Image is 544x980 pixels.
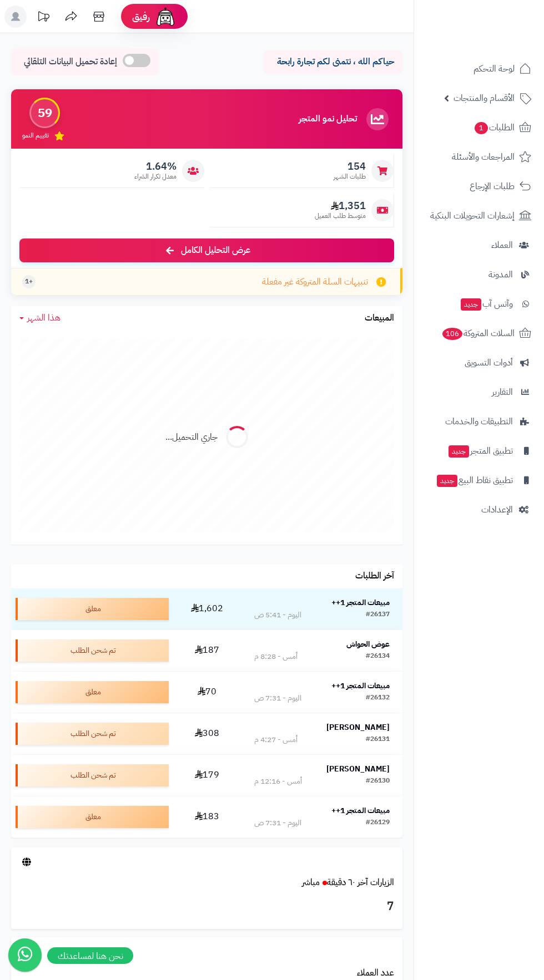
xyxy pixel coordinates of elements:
[272,55,394,68] p: حياكم الله ، نتمنى لكم تجارة رابحة
[346,638,390,650] strong: عوض الحواش
[452,149,515,165] span: المراجعات والأسئلة
[465,355,513,370] span: أدوات التسويق
[19,312,61,324] a: هذا الشهر
[16,681,169,703] div: معلق
[25,277,33,286] span: +1
[436,473,513,488] span: تطبيق نقاط البيع
[331,680,390,692] strong: مبيعات المتجر 1++
[481,502,513,517] span: الإعدادات
[16,598,169,620] div: معلق
[447,443,513,459] span: تطبيق المتجر
[366,651,390,662] div: #26134
[491,237,513,253] span: العملاء
[454,90,515,106] span: الأقسام والمنتجات
[421,173,537,200] a: طلبات الإرجاع
[262,276,368,288] span: تنبيهات السلة المتروكة غير مفعلة
[132,10,150,23] span: رفيق
[492,384,513,400] span: التقارير
[19,897,394,916] h3: 7
[366,693,390,704] div: #26132
[302,876,320,889] small: مباشر
[445,414,513,429] span: التطبيقات والخدمات
[421,114,537,141] a: الطلبات1
[16,639,169,662] div: تم شحن الطلب
[421,261,537,288] a: المدونة
[355,571,394,581] h3: آخر الطلبات
[421,438,537,464] a: تطبيق المتجرجديد
[326,722,390,733] strong: [PERSON_NAME]
[421,55,537,82] a: لوحة التحكم
[254,610,301,621] div: اليوم - 5:41 ص
[365,313,394,323] h3: المبيعات
[254,817,301,829] div: اليوم - 7:31 ص
[461,298,481,311] span: جديد
[441,326,515,341] span: السلات المتروكة
[331,805,390,816] strong: مبيعات المتجر 1++
[154,6,177,28] img: ai-face.png
[299,114,357,124] h3: تحليل نمو المتجر
[421,496,537,523] a: الإعدادات
[421,232,537,258] a: العملاء
[173,755,241,796] td: 179
[27,311,61,324] span: هذا الشهر
[366,610,390,621] div: #26137
[254,693,301,704] div: اليوم - 7:31 ص
[430,208,515,224] span: إشعارات التحويلات البنكية
[474,120,515,135] span: الطلبات
[334,172,366,181] span: طلبات الشهر
[302,876,394,889] a: الزيارات آخر ٦٠ دقيقةمباشر
[474,121,488,135] span: 1
[29,6,57,31] a: تحديثات المنصة
[19,238,394,262] a: عرض التحليل الكامل
[254,651,298,662] div: أمس - 8:28 م
[331,597,390,608] strong: مبيعات المتجر 1++
[441,327,463,341] span: 106
[334,160,366,172] span: 154
[449,445,469,458] span: جديد
[437,475,457,487] span: جديد
[421,349,537,376] a: أدوات التسويق
[254,776,302,787] div: أمس - 12:16 م
[134,160,177,172] span: 1.64%
[366,734,390,745] div: #26131
[357,966,394,979] a: عدد العملاء
[366,776,390,787] div: #26130
[421,291,537,317] a: وآتس آبجديد
[181,244,250,257] span: عرض التحليل الكامل
[16,806,169,828] div: معلق
[173,796,241,837] td: 183
[254,734,298,745] div: أمس - 4:27 م
[326,763,390,775] strong: [PERSON_NAME]
[134,172,177,181] span: معدل تكرار الشراء
[24,55,117,68] span: إعادة تحميل البيانات التلقائي
[173,588,241,629] td: 1,602
[474,61,515,77] span: لوحة التحكم
[366,817,390,829] div: #26129
[421,467,537,494] a: تطبيق نقاط البيعجديد
[315,200,366,212] span: 1,351
[173,630,241,671] td: 187
[16,764,169,786] div: تم شحن الطلب
[165,431,218,444] div: جاري التحميل...
[22,131,49,140] span: تقييم النمو
[421,320,537,347] a: السلات المتروكة106
[315,211,366,221] span: متوسط طلب العميل
[469,16,533,39] img: logo-2.png
[460,296,513,312] span: وآتس آب
[421,379,537,405] a: التقارير
[421,408,537,435] a: التطبيقات والخدمات
[173,672,241,713] td: 70
[421,202,537,229] a: إشعارات التحويلات البنكية
[16,723,169,745] div: تم شحن الطلب
[173,713,241,754] td: 308
[470,179,515,194] span: طلبات الإرجاع
[421,144,537,170] a: المراجعات والأسئلة
[488,267,513,282] span: المدونة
